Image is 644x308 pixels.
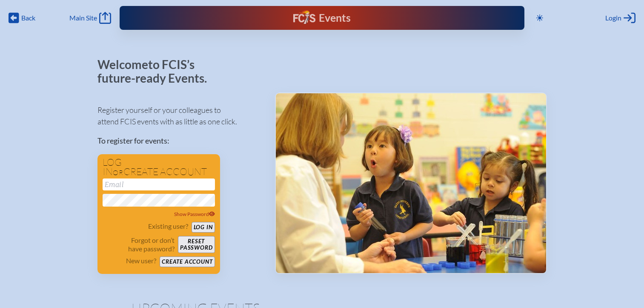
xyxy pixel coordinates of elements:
[160,256,215,267] button: Create account
[103,178,215,190] input: Email
[21,14,35,22] span: Back
[148,222,188,230] p: Existing user?
[126,256,156,265] p: New user?
[178,236,215,253] button: Resetpassword
[235,10,409,26] div: FCIS Events — Future ready
[103,158,215,177] h1: Log in create account
[276,93,546,273] img: Events
[605,14,621,22] span: Login
[69,12,111,24] a: Main Site
[97,135,261,147] p: To register for events:
[174,211,215,217] span: Show Password
[69,14,97,22] span: Main Site
[113,168,123,177] span: or
[103,236,175,253] p: Forgot or don’t have password?
[97,104,261,127] p: Register yourself or your colleagues to attend FCIS events with as little as one click.
[192,222,215,233] button: Log in
[97,58,217,85] p: Welcome to FCIS’s future-ready Events.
